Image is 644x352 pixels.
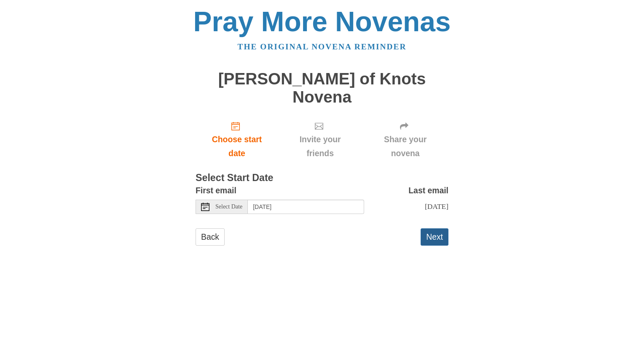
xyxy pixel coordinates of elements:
h1: [PERSON_NAME] of Knots Novena [196,70,448,106]
div: Click "Next" to confirm your start date first. [278,114,362,165]
a: Choose start date [196,114,278,165]
label: First email [196,184,236,198]
span: Share your novena [370,133,440,160]
span: [DATE] [425,202,448,211]
span: Select Date [215,204,242,210]
label: Last email [408,184,448,198]
div: Click "Next" to confirm your start date first. [362,114,448,165]
a: Pray More Novenas [193,6,451,37]
span: Choose start date [204,133,270,160]
a: The original novena reminder [238,42,407,51]
span: Invite your friends [287,133,354,160]
h3: Select Start Date [196,173,448,184]
button: Next [421,228,448,246]
a: Back [196,228,225,246]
